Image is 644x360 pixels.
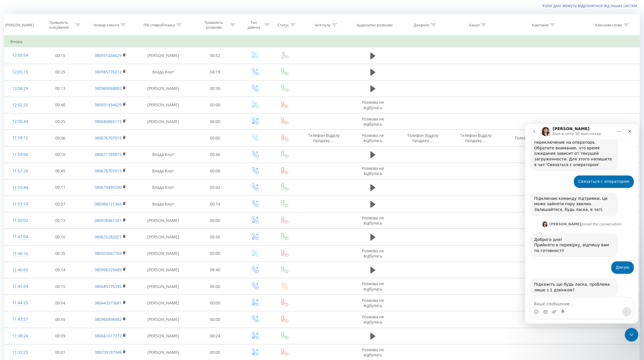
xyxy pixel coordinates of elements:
[10,166,30,177] div: 11:57:28
[136,212,191,229] td: [PERSON_NAME]
[136,245,191,262] td: [PERSON_NAME]
[362,215,384,226] span: Розмова не відбулась
[191,80,240,97] td: 00:38
[36,212,85,229] td: 00:13
[136,146,191,163] td: Влада Кнут
[36,179,85,196] td: 00:11
[36,278,85,295] td: 00:15
[191,278,240,295] td: 00:00
[191,212,240,229] td: 00:00
[10,331,30,342] div: 11:38:24
[10,50,30,61] div: 12:05:54
[278,23,289,27] div: Статус
[515,135,568,141] span: Телефон Відділу продажу ...
[10,83,30,94] div: 12:04:29
[143,23,175,27] div: ПІБ співробітника
[136,80,191,97] td: [PERSON_NAME]
[36,130,85,146] td: 00:06
[191,47,240,64] td: 00:52
[191,179,240,196] td: 00:42
[10,116,30,127] div: 12:00:44
[95,53,122,58] a: 380931434629
[191,97,240,113] td: 00:00
[95,168,122,173] a: 380676707015
[136,47,191,64] td: [PERSON_NAME]
[36,80,85,97] td: 00:13
[191,262,240,278] td: 08:40
[362,248,384,259] span: Розмова не відбулась
[362,166,384,176] span: Розмова не відбулась
[308,133,340,143] span: Телефон Відділу продажу ...
[10,215,30,226] div: 11:50:02
[36,196,85,212] td: 00:07
[10,67,30,78] div: 12:05:15
[245,20,263,30] div: Тип дзвінка
[36,229,85,245] td: 00:10
[136,179,191,196] td: Влада Кнут
[191,163,240,179] td: 00:00
[10,281,30,292] div: 11:45:04
[10,231,30,242] div: 11:47:04
[136,278,191,295] td: [PERSON_NAME]
[36,146,85,163] td: 00:10
[36,245,85,262] td: 00:35
[95,251,122,256] a: 380503667769
[36,295,85,311] td: 00:04
[191,311,240,328] td: 00:00
[362,298,384,308] span: Розмова не відбулась
[5,36,640,47] td: Вчора
[357,23,392,27] div: Аудіозапис розмови
[95,284,122,289] a: 380685775395
[136,311,191,328] td: [PERSON_NAME]
[10,132,30,143] div: 11:59:12
[36,113,85,130] td: 00:25
[136,113,191,130] td: [PERSON_NAME]
[532,23,548,27] div: Кампанія
[95,135,122,141] a: 380676707015
[95,102,122,107] a: 380931434629
[460,133,491,143] span: Телефон Відділу продажу ...
[10,248,30,259] div: 11:46:16
[542,3,640,8] a: Коли дані можуть відрізнятися вiд інших систем
[362,116,384,127] span: Розмова не відбулась
[95,218,122,223] a: 380938461201
[199,20,229,30] div: Тривалість розмови
[5,23,34,27] div: [PERSON_NAME]
[191,295,240,311] td: 00:00
[36,47,85,64] td: 00:15
[136,64,191,80] td: Влада Кнут
[95,152,122,157] a: 380671789815
[95,185,122,190] a: 380679499200
[191,196,240,212] td: 00:14
[36,311,85,328] td: 00:45
[136,328,191,344] td: [PERSON_NAME]
[95,69,122,75] a: 380985776212
[36,328,85,344] td: 00:09
[95,333,122,338] a: 380661017372
[315,23,330,27] div: Ім'я пулу
[10,149,30,160] div: 11:59:08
